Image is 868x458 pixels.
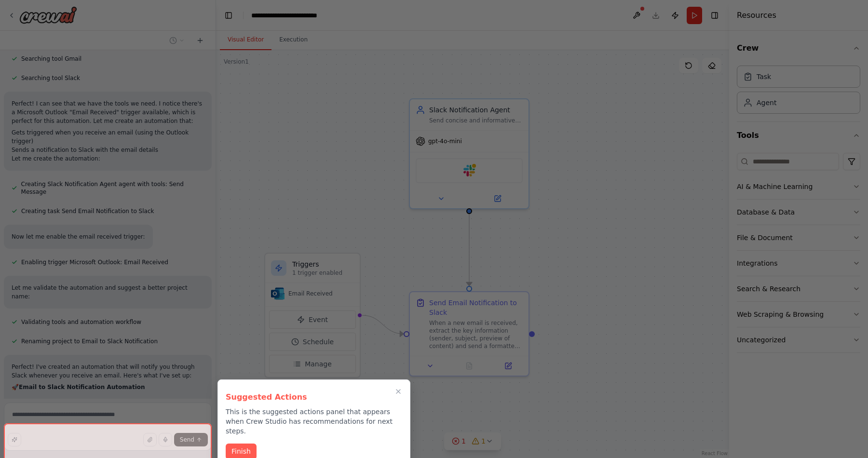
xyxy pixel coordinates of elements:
[393,386,404,397] button: Close walkthrough
[222,9,235,22] button: Hide left sidebar
[226,407,402,436] p: This is the suggested actions panel that appears when Crew Studio has recommendations for next st...
[226,391,402,403] h3: Suggested Actions
[10,240,19,249] button: Open VU Education Lab Assistant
